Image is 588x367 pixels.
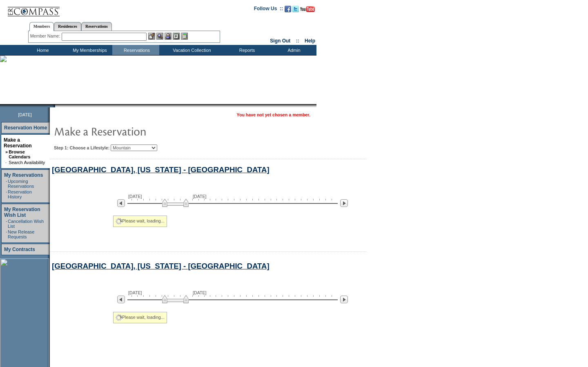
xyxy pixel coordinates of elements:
a: My Contracts [4,247,35,252]
td: · [6,179,7,189]
img: pgTtlMakeReservation.gif [54,123,217,139]
img: Reservations [173,33,180,40]
a: Reservations [81,22,112,31]
span: [DATE] [128,194,142,199]
a: Help [305,38,315,44]
b: » [5,149,8,154]
img: Previous [117,199,125,207]
img: blank.gif [55,104,56,107]
div: Member Name: [30,33,62,40]
td: My Memberships [65,45,112,55]
a: Reservation Home [4,125,47,131]
img: b_calculator.gif [181,33,188,40]
span: [DATE] [193,194,207,199]
img: Subscribe to our YouTube Channel [300,6,315,12]
img: Previous [117,296,125,303]
img: Impersonate [165,33,171,40]
a: Subscribe to our YouTube Channel [300,8,315,13]
a: [GEOGRAPHIC_DATA], [US_STATE] - [GEOGRAPHIC_DATA] [52,262,269,270]
img: b_edit.gif [148,33,155,40]
img: Next [340,296,348,303]
img: promoShadowLeftCorner.gif [52,104,55,107]
span: [DATE] [193,290,207,295]
a: Upcoming Reservations [8,179,34,189]
a: Cancellation Wish List [8,219,44,229]
a: Follow us on Twitter [292,8,299,13]
span: [DATE] [18,112,32,117]
a: My Reservation Wish List [4,207,40,218]
span: You have not yet chosen a member. [237,112,310,117]
a: Search Availability [9,160,45,165]
img: spinner2.gif [116,314,122,321]
td: Follow Us :: [254,5,283,15]
img: Follow us on Twitter [292,6,299,12]
img: View [156,33,163,40]
td: · [6,229,7,239]
td: · [6,219,7,229]
a: Members [29,22,54,31]
span: :: [296,38,299,44]
td: · [6,189,7,199]
a: Residences [54,22,81,31]
a: Browse Calendars [9,149,30,159]
a: Make a Reservation [4,137,32,149]
td: Vacation Collection [159,45,223,55]
td: Admin [269,45,316,55]
b: Step 1: Choose a Lifestyle: [54,145,109,150]
td: · [5,160,8,165]
a: My Reservations [4,172,43,178]
a: Reservation History [8,189,32,199]
td: Home [18,45,65,55]
a: New Release Requests [8,229,34,239]
div: Please wait, loading... [113,216,167,227]
td: Reservations [112,45,159,55]
img: Become our fan on Facebook [285,6,291,12]
a: Sign Out [270,38,290,44]
td: Reports [223,45,269,55]
span: [DATE] [128,290,142,295]
a: Become our fan on Facebook [285,8,291,13]
a: [GEOGRAPHIC_DATA], [US_STATE] - [GEOGRAPHIC_DATA] [52,165,269,174]
img: Next [340,199,348,207]
div: Please wait, loading... [113,312,167,323]
img: spinner2.gif [116,218,122,225]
